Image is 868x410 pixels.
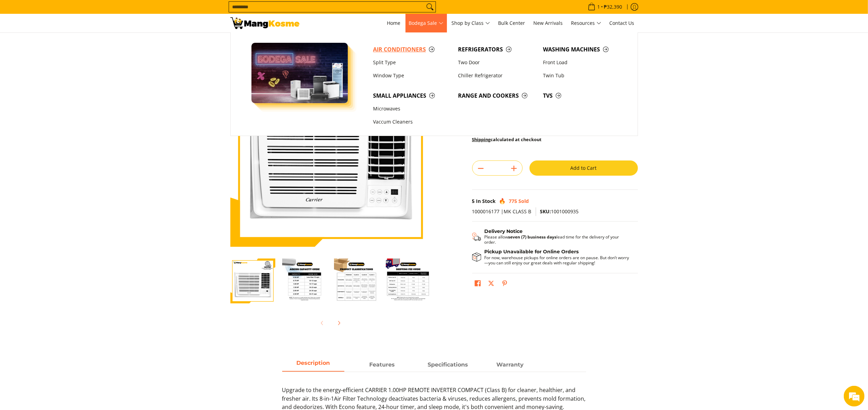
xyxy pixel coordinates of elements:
div: Minimize live chat window [113,3,130,20]
img: Carrier 1.00 HP Remote Window-Type Compact Inverter Air Conditioner (Class B)-2 [282,258,327,303]
img: Bodega Sale [251,43,348,103]
strong: calculated at checkout [472,136,542,143]
img: Carrier 1.00 HP Remote Window-Type Compact Inverter Air Conditioner (Class B) [230,47,431,247]
span: New Arrivals [534,20,563,26]
button: Add [506,163,522,174]
img: Carrier 1.00 HP Remote Window-Type Compact Inverter Air Conditioner (Class B)-3 [334,258,379,303]
a: New Arrivals [530,14,566,32]
span: Contact Us [610,20,635,26]
a: Description 1 [351,359,413,372]
span: Specifications [417,359,479,371]
a: Bodega Sale [406,14,447,32]
p: For now, warehouse pickups for online orders are on pause. But don’t worry—you can still enjoy ou... [485,255,631,265]
span: Features [351,359,413,371]
p: Please allow lead time for the delivery of your order. [485,234,631,245]
button: Search [425,2,436,12]
a: Description 3 [479,359,541,372]
a: Shop by Class [448,14,494,32]
img: mang-kosme-shipping-fee-guide-infographic [386,258,431,303]
span: Air Conditioners [373,45,451,54]
strong: Warranty [496,361,524,368]
span: Small Appliances [373,91,451,100]
a: Window Type [370,69,455,82]
a: Description [282,359,344,372]
span: 1000016177 |MK CLASS B [472,208,532,215]
a: Post on X [486,279,496,290]
a: Front Load [540,56,624,69]
a: Air Conditioners [370,43,455,56]
a: Chiller Refrigerator [455,69,540,82]
span: Refrigerators [458,45,536,54]
span: • [586,3,624,11]
span: 775 [509,198,517,204]
span: Bodega Sale [409,19,443,28]
span: Shop by Class [452,19,490,28]
a: Range and Cookers [455,89,540,102]
button: Subtract [473,163,489,174]
a: Refrigerators [455,43,540,56]
span: Range and Cookers [458,91,536,100]
a: Description 2 [417,359,479,372]
a: Small Appliances [370,89,455,102]
span: 1 [597,4,601,9]
span: We're online! [40,87,95,157]
a: Split Type [370,56,455,69]
span: SKU: [540,208,551,215]
textarea: Type your message and hit 'Enter' [3,188,132,213]
a: Shipping [472,136,491,143]
button: Add to Cart [530,160,638,176]
a: Share on Facebook [473,279,483,290]
a: Pin on Pinterest [500,279,509,290]
a: Resources [568,14,605,32]
span: Sold [519,198,529,204]
a: Two Door [455,56,540,69]
img: Carrier Compact Remote Inverter Aircon 1 HP - Class B l Mang Kosme [230,17,299,29]
a: Vaccum Cleaners [370,116,455,129]
span: Home [387,20,401,26]
button: Shipping & Delivery [472,228,631,245]
span: TVs [543,91,621,100]
span: Bulk Center [498,20,525,26]
strong: Pickup Unavailable for Online Orders [485,248,579,255]
a: Microwaves [370,102,455,115]
a: Twin Tub [540,69,624,82]
a: Washing Machines [540,43,624,56]
a: Bulk Center [495,14,529,32]
a: Home [384,14,404,32]
strong: Delivery Notice [485,228,523,234]
a: Contact Us [606,14,638,32]
button: Next [331,315,346,331]
span: ₱32,390 [603,4,623,9]
a: TVs [540,89,624,102]
nav: Main Menu [306,14,638,32]
span: Washing Machines [543,45,621,54]
span: In Stock [476,198,496,204]
div: Chat with us now [36,39,116,48]
span: Resources [571,19,601,28]
span: 5 [472,198,475,204]
span: 1001000935 [540,208,579,215]
strong: seven (7) business days [508,234,557,240]
img: Carrier 1.00 HP Remote Window-Type Compact Inverter Air Conditioner (Class B)-1 [230,258,275,303]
